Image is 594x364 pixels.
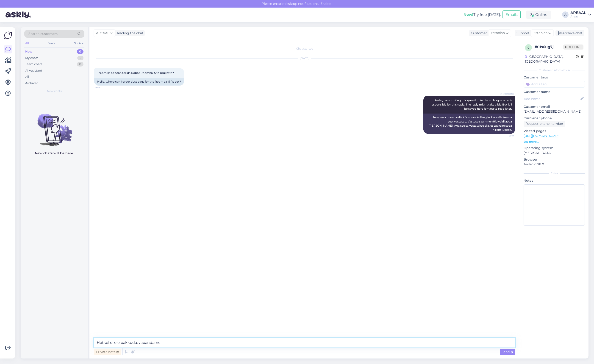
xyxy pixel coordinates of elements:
div: 0 [77,49,83,54]
div: A [562,11,569,18]
span: Search customers [28,31,58,36]
p: Browser [524,157,585,162]
span: AI Assistant [497,92,514,95]
b: New! [464,12,473,17]
p: Customer email [524,104,585,109]
p: [MEDICAL_DATA] [524,150,585,155]
div: Customer information [524,68,585,72]
p: Customer phone [524,116,585,121]
div: Private note [94,349,121,355]
div: Tere, ma suunan selle küsimuse kolleegile, kes selle teema eest vastutab. Vastuse saamine võib ve... [423,114,515,134]
p: [EMAIL_ADDRESS][DOMAIN_NAME] [524,109,585,114]
span: Hello, I am routing this question to the colleague who is responsible for this topic. The reply m... [430,99,513,110]
input: Add a tag [524,81,585,88]
div: [GEOGRAPHIC_DATA], [GEOGRAPHIC_DATA] [525,54,576,64]
div: Chat started [94,47,515,51]
a: [URL][DOMAIN_NAME] [524,134,560,138]
div: Extra [524,171,585,175]
span: Estonian [491,31,505,36]
span: Offline [563,44,583,50]
img: Askly Logo [4,31,12,40]
textarea: Hetkel ei ole pakkuda, vabandam [94,338,515,347]
div: Web [47,40,56,46]
p: Notes [524,178,585,183]
div: leading the chat [115,31,143,36]
div: 2 [77,56,83,60]
div: Try free [DATE]: [464,12,501,17]
div: # 01s6ug7j [535,44,563,50]
p: New chats will be here. [35,151,74,156]
span: 0 [527,46,529,49]
div: Support [515,31,530,36]
div: 0 [77,62,83,67]
a: AREAALAreaal [570,11,591,18]
span: Enable [319,2,333,6]
span: New chats [47,89,62,93]
span: Estonian [533,31,547,36]
span: 9:49 [497,134,514,137]
div: Areaal [570,15,586,18]
div: All [25,75,29,79]
div: Archived [25,81,39,86]
img: No chats [21,106,88,147]
div: Team chats [25,62,42,67]
div: Customer [469,31,487,36]
p: Customer name [524,89,585,94]
div: Request phone number [524,121,565,127]
div: Online [526,11,551,19]
div: Archive chat [555,30,584,36]
div: AREAAL [570,11,586,15]
span: Send [502,350,513,354]
div: AI Assistant [25,68,42,73]
p: Visited pages [524,129,585,133]
div: Hello, where can I order dust bags for the Roomba i5 Robot? [94,78,184,86]
div: New [25,49,32,54]
input: Add name [524,96,580,101]
div: Socials [73,40,84,46]
div: All [24,40,30,46]
p: Operating system [524,146,585,150]
span: 9:49 [95,86,113,89]
span: Tere,mille alt saan tellida Robot Roomba i5 tolmukotte? [97,71,174,75]
button: Emails [502,10,521,19]
div: My chats [25,56,38,60]
p: Customer tags [524,75,585,80]
div: [DATE] [94,56,515,60]
p: Android 28.0 [524,162,585,167]
span: AREAAL [96,31,109,36]
p: See more ... [524,140,585,144]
